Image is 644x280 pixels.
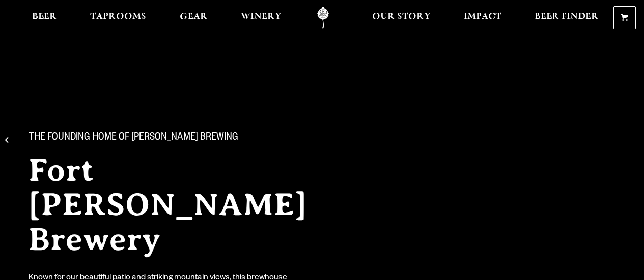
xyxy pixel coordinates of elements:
[372,13,431,21] span: Our Story
[366,7,437,29] a: Our Story
[173,7,214,29] a: Gear
[464,13,501,21] span: Impact
[83,7,153,29] a: Taprooms
[535,13,599,21] span: Beer Finder
[90,13,146,21] span: Taprooms
[180,13,208,21] span: Gear
[29,153,346,257] h2: Fort [PERSON_NAME] Brewery
[304,7,342,29] a: Odell Home
[528,7,605,29] a: Beer Finder
[457,7,508,29] a: Impact
[234,7,288,29] a: Winery
[241,13,282,21] span: Winery
[29,132,238,145] span: The Founding Home of [PERSON_NAME] Brewing
[25,7,64,29] a: Beer
[32,13,57,21] span: Beer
